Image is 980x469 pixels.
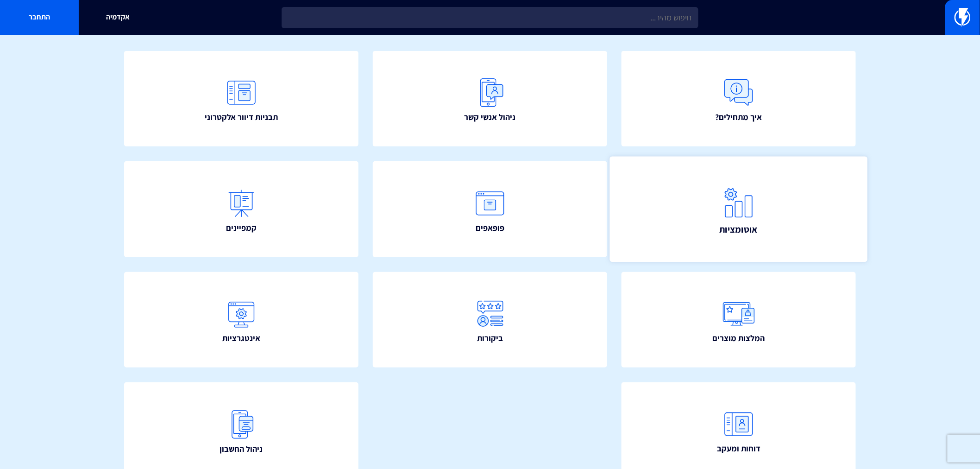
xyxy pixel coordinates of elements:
[716,111,762,123] span: איך מתחילים?
[720,223,758,236] span: אוטומציות
[610,157,867,262] a: אוטומציות
[205,111,278,123] span: תבניות דיוור אלקטרוני
[476,222,504,234] span: פופאפים
[124,51,358,147] a: תבניות דיוור אלקטרוני
[373,51,607,147] a: ניהול אנשי קשר
[465,111,516,123] span: ניהול אנשי קשר
[622,272,856,368] a: המלצות מוצרים
[124,161,358,257] a: קמפיינים
[622,51,856,147] a: איך מתחילים?
[222,332,260,344] span: אינטגרציות
[373,272,607,368] a: ביקורות
[124,272,358,368] a: אינטגרציות
[282,7,698,28] input: חיפוש מהיר...
[373,161,607,257] a: פופאפים
[717,443,760,455] span: דוחות ומעקב
[477,332,503,344] span: ביקורות
[713,332,765,344] span: המלצות מוצרים
[226,222,257,234] span: קמפיינים
[220,443,263,455] span: ניהול החשבון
